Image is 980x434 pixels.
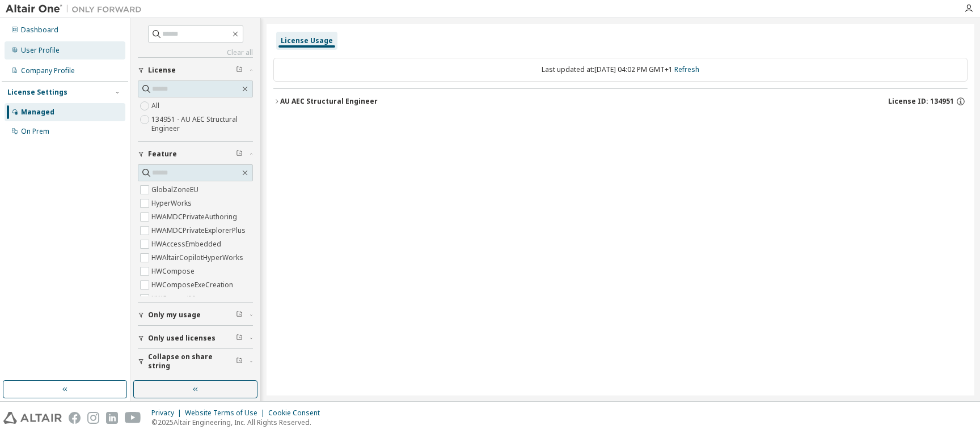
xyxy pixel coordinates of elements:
[21,66,75,75] div: Company Profile
[151,409,185,418] div: Privacy
[21,25,58,35] div: Dashboard
[273,89,968,114] button: AU AEC Structural EngineerLicense ID: 134951
[138,48,253,57] a: Clear all
[236,334,243,343] span: Clear filter
[138,349,253,374] button: Collapse on share string
[273,58,968,82] div: Last updated at: [DATE] 04:02 PM GMT+1
[148,66,176,75] span: License
[106,412,118,424] img: linkedin.svg
[148,150,177,159] span: Feature
[148,334,216,343] span: Only used licenses
[138,303,253,327] button: Only my usage
[151,251,246,265] label: HWAltairCopilotHyperWorks
[151,113,253,135] label: 134951 - AU AEC Structural Engineer
[138,142,253,167] button: Feature
[7,88,67,97] div: License Settings
[151,183,201,197] label: GlobalZoneEU
[268,409,327,418] div: Cookie Consent
[888,97,954,106] span: License ID: 134951
[236,310,243,320] span: Clear filter
[87,412,99,424] img: instagram.svg
[21,127,49,136] div: On Prem
[280,97,378,106] div: AU AEC Structural Engineer
[185,409,268,418] div: Website Terms of Use
[281,36,333,45] div: License Usage
[151,224,248,237] label: HWAMDCPrivateExplorerPlus
[6,3,147,15] img: Altair One
[151,265,197,278] label: HWCompose
[151,278,235,292] label: HWComposeExeCreation
[21,46,60,55] div: User Profile
[151,292,201,305] label: HWConnectMe
[151,197,194,210] label: HyperWorks
[148,352,236,371] span: Collapse on share string
[3,412,62,424] img: altair_logo.svg
[151,99,162,113] label: All
[69,412,81,424] img: facebook.svg
[151,418,327,427] p: © 2025 Altair Engineering, Inc. All Rights Reserved.
[148,310,201,320] span: Only my usage
[236,150,243,159] span: Clear filter
[21,108,54,117] div: Managed
[236,357,243,366] span: Clear filter
[674,65,699,74] a: Refresh
[151,210,239,224] label: HWAMDCPrivateAuthoring
[236,66,243,75] span: Clear filter
[151,237,223,251] label: HWAccessEmbedded
[138,326,253,351] button: Only used licenses
[125,412,141,424] img: youtube.svg
[138,58,253,83] button: License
